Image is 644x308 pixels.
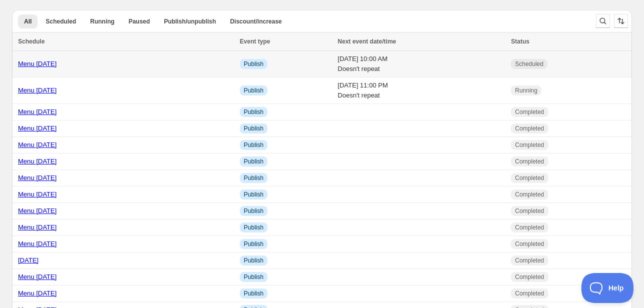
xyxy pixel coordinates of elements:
[244,207,263,215] span: Publish
[46,17,76,25] span: Scheduled
[129,17,150,25] span: Paused
[18,60,57,67] a: Menu [DATE]
[244,223,263,231] span: Publish
[18,223,57,231] a: Menu [DATE]
[24,17,32,25] span: All
[164,17,216,25] span: Publish/unpublish
[240,38,270,45] span: Event type
[18,38,45,45] span: Schedule
[335,51,508,77] td: [DATE] 10:00 AM Doesn't repeat
[515,207,544,215] span: Completed
[18,141,57,148] a: Menu [DATE]
[515,141,544,149] span: Completed
[18,190,57,198] a: Menu [DATE]
[335,77,508,104] td: [DATE] 11:00 PM Doesn't repeat
[18,124,57,132] a: Menu [DATE]
[581,273,634,303] iframe: Toggle Customer Support
[244,174,263,182] span: Publish
[515,256,544,264] span: Completed
[18,108,57,115] a: Menu [DATE]
[18,240,57,247] a: Menu [DATE]
[614,14,628,28] button: Sort the results
[244,141,263,149] span: Publish
[515,124,544,132] span: Completed
[244,108,263,116] span: Publish
[230,17,281,25] span: Discount/increase
[18,86,57,94] a: Menu [DATE]
[18,174,57,181] a: Menu [DATE]
[18,207,57,214] a: Menu [DATE]
[515,60,543,68] span: Scheduled
[244,86,263,94] span: Publish
[244,190,263,198] span: Publish
[515,190,544,198] span: Completed
[244,157,263,165] span: Publish
[515,240,544,248] span: Completed
[511,38,529,45] span: Status
[18,289,57,297] a: Menu [DATE]
[90,17,115,25] span: Running
[515,223,544,231] span: Completed
[515,108,544,116] span: Completed
[515,289,544,297] span: Completed
[244,240,263,248] span: Publish
[18,273,57,280] a: Menu [DATE]
[515,157,544,165] span: Completed
[515,174,544,182] span: Completed
[244,256,263,264] span: Publish
[244,289,263,297] span: Publish
[244,124,263,132] span: Publish
[18,256,39,264] a: [DATE]
[338,38,396,45] span: Next event date/time
[596,14,610,28] button: Search and filter results
[515,86,537,94] span: Running
[244,60,263,68] span: Publish
[515,273,544,281] span: Completed
[18,157,57,165] a: Menu [DATE]
[244,273,263,281] span: Publish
